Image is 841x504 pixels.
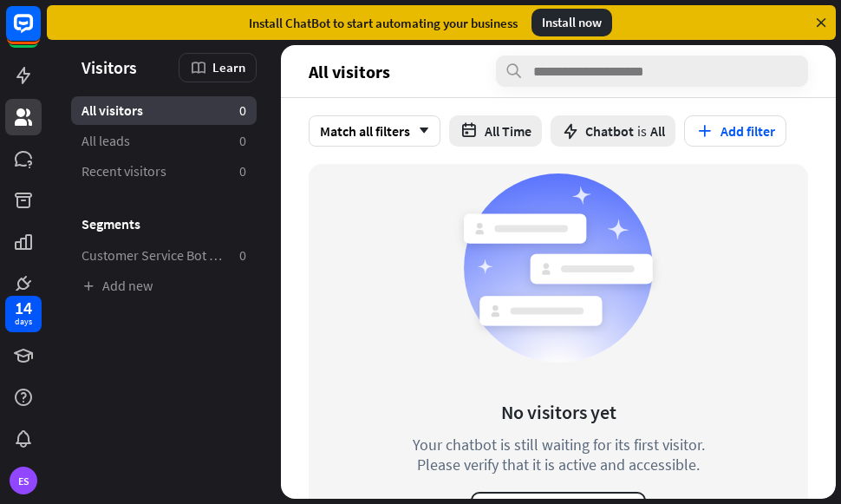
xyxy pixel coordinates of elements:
span: All visitors [309,62,390,82]
span: Learn [212,59,245,75]
aside: 0 [239,132,246,150]
aside: 0 [239,101,246,120]
div: Your chatbot is still waiting for its first visitor. Please verify that it is active and accessible. [381,435,736,475]
div: days [15,316,32,328]
a: 14 days [5,296,42,332]
a: All leads 0 [71,127,257,155]
span: Visitors [81,57,137,77]
span: Chatbot [585,122,634,140]
aside: 0 [239,162,246,180]
div: 14 [15,300,32,316]
a: Customer Service Bot — Newsletter 0 [71,241,257,270]
span: All visitors [81,101,143,120]
div: Match all filters [309,115,440,147]
button: Open LiveChat chat widget [14,7,66,59]
aside: 0 [239,246,246,265]
span: Recent visitors [81,162,166,180]
a: Add new [71,272,257,300]
span: All leads [81,132,130,150]
div: ES [10,467,37,494]
button: Add filter [684,115,786,147]
span: All [650,122,665,140]
span: Customer Service Bot — Newsletter [81,246,225,265]
button: All Time [449,115,542,147]
h3: Segments [71,215,257,232]
div: No visitors yet [501,400,616,424]
div: Install ChatBot to start automating your business [249,15,518,31]
span: is [637,122,647,140]
i: arrow_down [410,126,429,136]
div: Install now [531,9,612,36]
a: Recent visitors 0 [71,157,257,186]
